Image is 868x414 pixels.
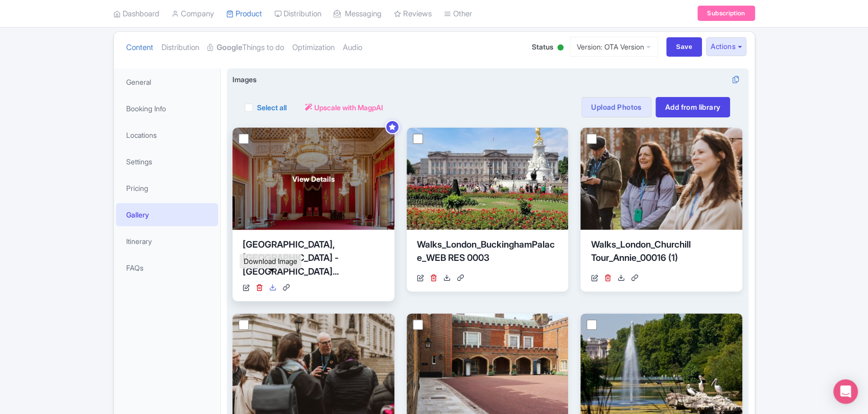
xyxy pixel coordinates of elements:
[697,6,755,21] a: Subscription
[116,230,218,253] a: Itinerary
[243,238,384,278] div: [GEOGRAPHIC_DATA], [GEOGRAPHIC_DATA] - [GEOGRAPHIC_DATA]...
[292,32,335,64] a: Optimization
[417,238,558,269] div: Walks_London_BuckinghamPalace_WEB RES 0003
[116,70,218,93] a: General
[305,102,383,113] a: Upscale with MagpAI
[555,40,566,56] div: Active
[292,174,335,184] span: View Details
[591,238,732,269] div: Walks_London_Churchill Tour_Annie_00016 (1)
[232,74,256,85] span: Images
[706,37,746,56] button: Actions
[207,32,284,64] a: GoogleThings to do
[116,124,218,147] a: Locations
[570,37,658,57] a: Version: OTA Version
[581,97,651,117] a: Upload Photos
[116,177,218,200] a: Pricing
[116,150,218,173] a: Settings
[240,254,301,269] div: Download Image
[343,32,362,64] a: Audio
[217,42,242,54] strong: Google
[116,203,218,226] a: Gallery
[655,97,731,117] a: Add from library
[232,128,394,230] a: View Details
[257,102,287,113] label: Select all
[833,379,858,404] div: Open Intercom Messenger
[161,32,199,64] a: Distribution
[666,37,702,57] input: Save
[116,256,218,279] a: FAQs
[126,32,153,64] a: Content
[314,102,383,113] span: Upscale with MagpAI
[116,97,218,120] a: Booking Info
[532,41,553,52] span: Status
